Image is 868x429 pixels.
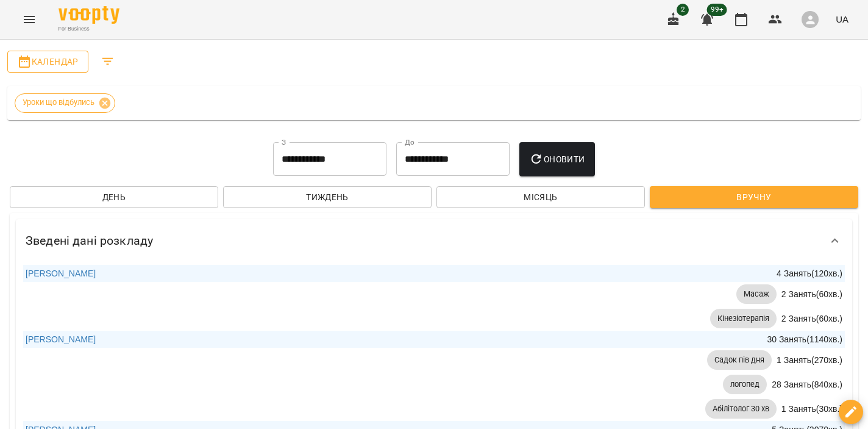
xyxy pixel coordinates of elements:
[519,142,594,176] button: Оновити
[836,13,848,26] span: UA
[15,97,102,108] span: Уроки що відбулись
[26,269,96,278] a: [PERSON_NAME]
[26,334,96,344] a: [PERSON_NAME]
[707,355,772,366] span: Садок пів дня
[26,231,153,250] h6: Зведені дані розкладу
[779,286,845,303] div: 2 Занять ( 60 хв. )
[15,93,115,113] div: Уроки що відбулись
[15,5,44,34] button: Menu
[446,190,635,204] span: Місяць
[677,4,689,16] span: 2
[831,8,853,31] button: UA
[769,376,845,393] div: 28 Занять ( 840 хв. )
[529,152,585,167] span: Оновити
[779,400,845,417] div: 1 Занять ( 30 хв. )
[705,403,777,414] span: Абілітолог 30 хв
[650,186,858,208] button: Вручну
[20,190,208,204] span: День
[710,313,777,324] span: Кінезіотерапія
[774,351,845,369] div: 1 Занять ( 270 хв. )
[59,25,119,33] span: For Business
[17,54,79,69] span: Календар
[59,6,119,24] img: Voopty Logo
[736,289,777,300] span: Масаж
[764,331,845,348] div: 30 Занять ( 1140 хв. )
[223,186,432,208] button: Тиждень
[7,51,88,73] button: Календар
[93,47,123,76] button: Filters
[723,379,767,390] span: логопед
[10,186,218,208] button: День
[436,186,645,208] button: Місяць
[774,265,845,282] div: 4 Занять ( 120 хв. )
[233,190,422,204] span: Тиждень
[779,310,845,327] div: 2 Занять ( 60 хв. )
[16,219,852,262] div: Зведені дані розкладу
[707,4,727,16] span: 99+
[660,190,848,204] span: Вручну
